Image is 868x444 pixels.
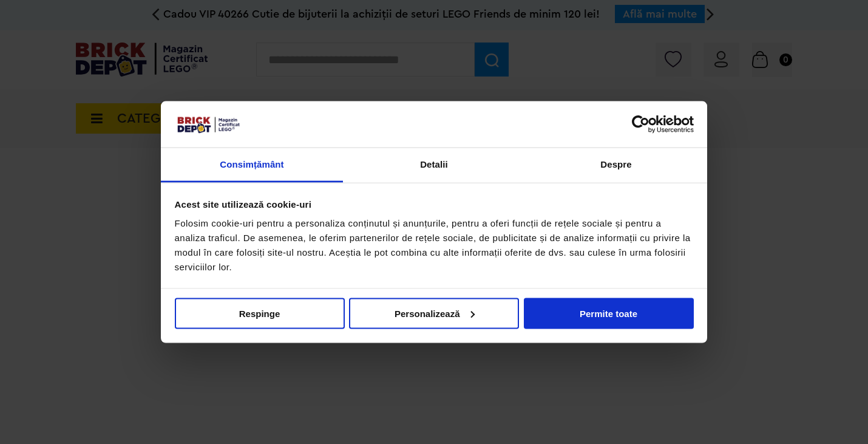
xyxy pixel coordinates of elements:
[524,298,694,329] button: Permite toate
[525,148,707,183] a: Despre
[175,216,694,275] div: Folosim cookie-uri pentru a personaliza conținutul și anunțurile, pentru a oferi funcții de rețel...
[161,148,343,183] a: Consimțământ
[343,148,525,183] a: Detalii
[175,197,694,211] div: Acest site utilizează cookie-uri
[175,115,242,134] img: siglă
[349,298,519,329] button: Personalizează
[588,115,694,133] a: Usercentrics Cookiebot - opens in a new window
[175,298,345,329] button: Respinge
